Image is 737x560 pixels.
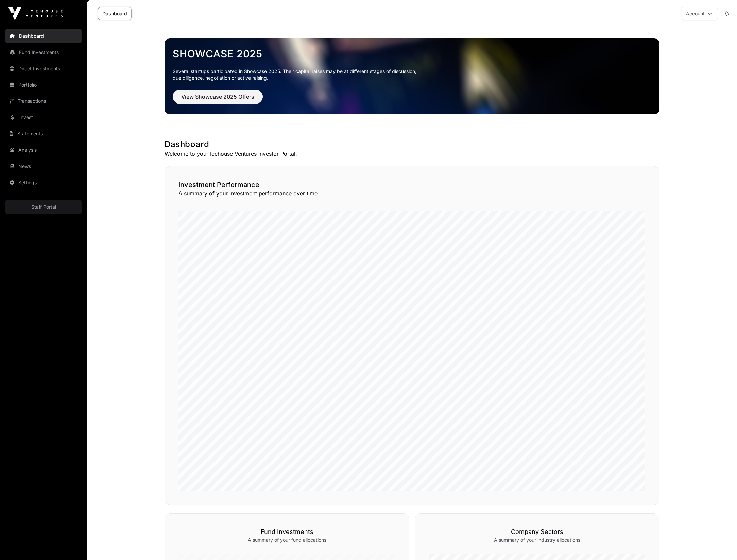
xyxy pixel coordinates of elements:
[5,45,82,60] a: Fund Investments
[173,48,651,60] a: Showcase 2025
[5,94,82,109] a: Transactions
[173,90,263,104] button: View Showcase 2025 Offers
[5,77,82,92] a: Portfolio
[5,110,82,125] a: Invest
[178,180,646,189] h2: Investment Performance
[178,537,395,543] p: A summary of your fund allocations
[165,139,659,150] h1: Dashboard
[181,93,254,101] span: View Showcase 2025 Offers
[5,29,82,43] a: Dashboard
[178,189,646,198] p: A summary of your investment performance over time.
[5,159,82,174] a: News
[98,7,132,20] a: Dashboard
[5,200,82,214] a: Staff Portal
[5,175,82,190] a: Settings
[5,61,82,76] a: Direct Investments
[429,537,646,543] p: A summary of your industry allocations
[173,68,651,81] p: Several startups participated in Showcase 2025. Their capital raises may be at different stages o...
[165,38,659,114] img: Showcase 2025
[429,527,646,537] h3: Company Sectors
[173,96,263,103] a: View Showcase 2025 Offers
[165,150,659,158] p: Welcome to your Icehouse Ventures Investor Portal.
[178,527,395,537] h3: Fund Investments
[682,7,718,20] button: Account
[5,126,82,141] a: Statements
[5,143,82,157] a: Analysis
[8,7,63,20] img: Icehouse Ventures Logo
